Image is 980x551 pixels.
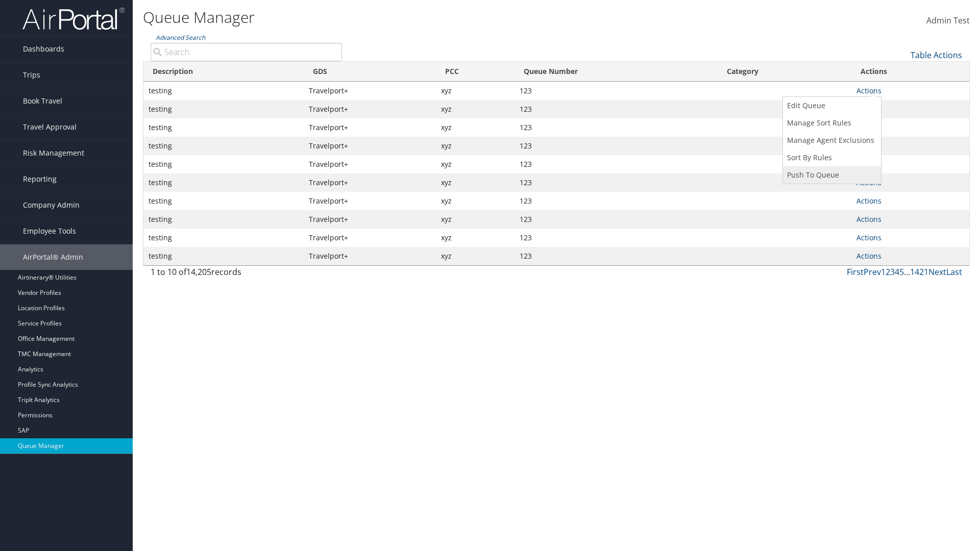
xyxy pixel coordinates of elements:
[143,100,304,118] td: testing
[143,155,304,173] td: testing
[928,266,946,278] a: Next
[783,132,878,149] a: Manage Agent Exclusions
[436,229,514,247] td: xyz
[851,62,969,82] th: Actions
[895,266,899,278] a: 4
[436,137,514,155] td: xyz
[186,266,211,278] span: 14,205
[514,118,718,137] td: 123
[23,166,57,192] span: Reporting
[23,88,62,114] span: Book Travel
[718,62,851,82] th: Category: activate to sort column ascending
[514,173,718,192] td: 123
[304,229,436,247] td: Travelport+
[23,114,77,140] span: Travel Approval
[304,155,436,173] td: Travelport+
[143,7,694,28] h1: Queue Manager
[143,82,304,100] td: testing
[926,5,970,37] a: Admin Test
[23,192,80,218] span: Company Admin
[304,82,436,100] td: Travelport+
[23,62,40,88] span: Trips
[890,266,895,278] a: 3
[23,140,84,166] span: Risk Management
[304,62,436,82] th: GDS: activate to sort column ascending
[514,247,718,265] td: 123
[926,15,970,26] span: Admin Test
[151,266,342,283] div: 1 to 10 of records
[881,266,886,278] a: 1
[847,266,864,278] a: First
[514,210,718,229] td: 123
[514,82,718,100] td: 123
[143,62,304,82] th: Description: activate to sort column ascending
[304,137,436,155] td: Travelport+
[886,266,890,278] a: 2
[514,155,718,173] td: 123
[22,7,125,31] img: airportal-logo.png
[304,247,436,265] td: Travelport+
[856,86,881,95] a: Actions
[436,62,514,82] th: PCC: activate to sort column ascending
[143,229,304,247] td: testing
[151,43,342,61] input: Advanced Search
[514,137,718,155] td: 123
[436,100,514,118] td: xyz
[143,137,304,155] td: testing
[143,192,304,210] td: testing
[946,266,962,278] a: Last
[436,247,514,265] td: xyz
[911,49,962,61] a: Table Actions
[156,33,205,42] a: Advanced Search
[304,118,436,137] td: Travelport+
[143,210,304,229] td: testing
[904,266,910,278] span: …
[23,218,76,244] span: Employee Tools
[143,247,304,265] td: testing
[910,266,928,278] a: 1421
[304,173,436,192] td: Travelport+
[143,118,304,137] td: testing
[856,233,881,242] a: Actions
[856,251,881,261] a: Actions
[856,196,881,206] a: Actions
[514,229,718,247] td: 123
[436,82,514,100] td: xyz
[304,192,436,210] td: Travelport+
[856,214,881,224] a: Actions
[514,100,718,118] td: 123
[783,166,878,184] a: Push To Queue
[783,114,878,132] a: Manage Sort Rules
[304,210,436,229] td: Travelport+
[304,100,436,118] td: Travelport+
[899,266,904,278] a: 5
[143,173,304,192] td: testing
[436,210,514,229] td: xyz
[436,173,514,192] td: xyz
[864,266,881,278] a: Prev
[514,62,718,82] th: Queue Number: activate to sort column ascending
[783,149,878,166] a: Sort Using Queue's Rules
[436,155,514,173] td: xyz
[436,118,514,137] td: xyz
[23,244,83,270] span: AirPortal® Admin
[436,192,514,210] td: xyz
[514,192,718,210] td: 123
[23,36,64,62] span: Dashboards
[783,97,878,114] a: Edit Queue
